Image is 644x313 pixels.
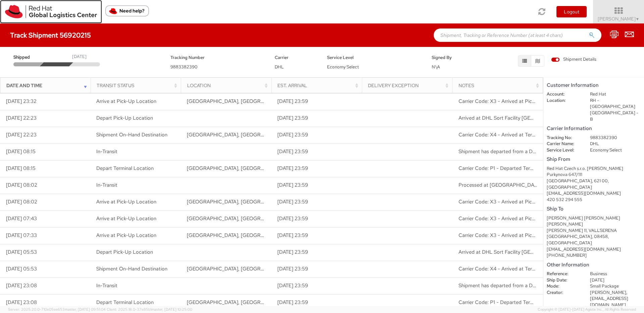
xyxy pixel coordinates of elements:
div: 420 532 294 555 [547,197,641,203]
div: [EMAIL_ADDRESS][DOMAIN_NAME] [547,190,641,197]
label: Shipment Details [551,56,596,64]
h5: Ship To [547,206,641,212]
div: [GEOGRAPHIC_DATA], 621 00, [GEOGRAPHIC_DATA] [547,178,641,190]
h5: Carrier Information [547,126,641,131]
span: Carrier Code: X3 - Arrived at Pick-up Location [459,215,563,222]
span: Arrive at Pick-Up Location [96,198,156,205]
span: Depart Terminal Location [96,165,154,172]
span: In-Transit [96,148,117,155]
td: [DATE] 23:59 [271,277,362,294]
dt: Ship Date: [542,277,585,284]
span: Shipment On-Hand Destination [96,265,167,272]
div: [PERSON_NAME] 11, VALLSERENA [547,228,641,234]
div: [GEOGRAPHIC_DATA], 08458, [GEOGRAPHIC_DATA] [547,234,641,246]
td: [DATE] 23:59 [271,93,362,110]
div: Purkynova 647/111 [547,172,641,178]
div: [PHONE_NUMBER] [547,252,641,259]
span: master, [DATE] 09:51:04 [65,307,106,312]
dt: Location: [542,98,585,104]
dt: Mode: [542,283,585,290]
div: Transit Status [97,82,179,89]
td: [DATE] 23:59 [271,194,362,210]
span: Carrier Code: X4 - Arrived at Terminal Location [459,265,565,272]
span: Client: 2025.18.0-37e85b1 [107,307,192,312]
span: [PERSON_NAME], [590,290,627,295]
dt: Carrier Name: [542,141,585,147]
dt: Reference: [542,271,585,277]
input: Shipment, Tracking or Reference Number (at least 4 chars) [434,28,601,42]
span: Arrive at Pick-Up Location [96,232,156,239]
span: Carrier Code: X3 - Arrived at Pick-up Location [459,232,563,239]
span: Shipped [13,54,42,61]
dt: Creator: [542,290,585,296]
td: [DATE] 23:59 [271,177,362,194]
span: Carrier Code: P1 - Departed Terminal Location [459,165,563,172]
span: Brno, CZ [187,299,292,306]
span: Carrier Code: X4 - Arrived at Terminal Location [459,131,565,138]
span: ▼ [636,16,640,22]
h5: Signed By [432,55,474,60]
span: BRNO, CZ [187,232,292,239]
span: BRNO, CZ [187,198,292,205]
span: N\A [432,64,440,70]
td: [DATE] 23:59 [271,110,362,127]
td: [DATE] 23:59 [271,160,362,177]
div: Location [187,82,269,89]
dt: Account: [542,91,585,98]
span: Server: 2025.20.0-710e05ee653 [8,307,106,312]
span: master, [DATE] 10:25:00 [151,307,192,312]
span: BRNO, CZ [187,215,292,222]
span: Carrier Code: P1 - Departed Terminal Location [459,299,563,306]
div: Red Hat Czech s.r.o. [PERSON_NAME] [547,166,641,172]
span: Arrive at Pick-Up Location [96,215,156,222]
span: BRNO, CZ [187,98,292,105]
span: Shipment Details [551,56,596,63]
h5: Tracking Number [170,55,265,60]
td: [DATE] 23:59 [271,294,362,311]
span: Carrier Code: X3 - Arrived at Pick-up Location [459,98,563,105]
td: [DATE] 23:59 [271,127,362,143]
h4: Track Shipment 56920215 [10,32,91,39]
span: Depart Pick-Up Location [96,249,153,255]
div: [DATE] [72,54,87,60]
td: [DATE] 23:59 [271,261,362,277]
div: [PERSON_NAME] [PERSON_NAME] [PERSON_NAME] [547,215,641,228]
h5: Other Information [547,262,641,268]
h5: Service Level [327,55,422,60]
h5: Customer Information [547,82,641,88]
td: [DATE] 23:59 [271,227,362,244]
img: rh-logistics-00dfa346123c4ec078e1.svg [5,5,97,18]
div: Est. Arrival [277,82,360,89]
td: [DATE] 23:59 [271,143,362,160]
span: Depart Terminal Location [96,299,154,306]
span: 9883382390 [170,64,198,70]
span: Economy Select [327,64,359,70]
td: [DATE] 23:59 [271,244,362,261]
h5: Carrier [275,55,317,60]
span: In-Transit [96,282,117,289]
dt: Tracking No: [542,135,585,141]
span: [PERSON_NAME] [598,16,640,22]
span: Depart Pick-Up Location [96,115,153,121]
dt: Service Level: [542,147,585,153]
span: Prague, CZ [187,165,292,172]
span: Arrive at Pick-Up Location [96,98,156,105]
span: Carrier Code: X3 - Arrived at Pick-up Location [459,198,563,205]
span: Prague, CZ [187,265,292,272]
h5: Ship From [547,156,641,162]
div: Notes [459,82,541,89]
span: Brussels, BE [187,131,292,138]
button: Need help? [105,5,149,16]
span: DHL [275,64,284,70]
span: Shipment On-Hand Destination [96,131,167,138]
div: Date and Time [6,82,89,89]
span: Copyright © [DATE]-[DATE] Agistix Inc., All Rights Reserved [538,307,636,312]
div: [EMAIL_ADDRESS][DOMAIN_NAME] [547,246,641,253]
button: Logout [556,6,587,17]
td: [DATE] 23:59 [271,210,362,227]
span: In-Transit [96,182,117,188]
div: Delivery Exception [368,82,450,89]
